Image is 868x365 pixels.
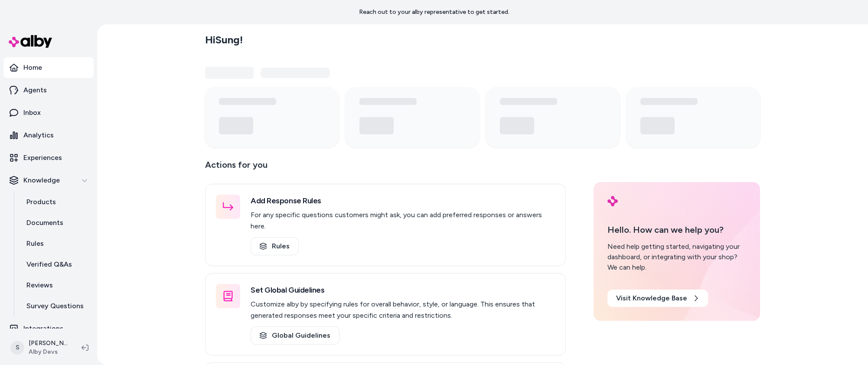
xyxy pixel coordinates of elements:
a: Experiences [3,147,94,168]
a: Survey Questions [18,296,94,316]
a: Reviews [18,275,94,296]
button: Knowledge [3,170,94,191]
a: Home [3,57,94,78]
img: alby Logo [607,196,618,206]
h3: Add Response Rules [251,195,555,207]
p: Products [26,197,56,207]
a: Rules [18,233,94,254]
p: Integrations [23,323,63,334]
p: Analytics [23,130,54,140]
p: Survey Questions [26,301,84,311]
p: Documents [26,218,63,228]
p: Actions for you [205,158,566,179]
div: Need help getting started, navigating your dashboard, or integrating with your shop? We can help. [607,241,746,273]
p: Knowledge [23,175,60,186]
button: S[PERSON_NAME]Alby Devs [5,334,75,362]
p: For any specific questions customers might ask, you can add preferred responses or answers here. [251,209,555,232]
p: Reach out to your alby representative to get started. [359,8,509,16]
a: Global Guidelines [251,326,339,345]
h2: Hi Sung ! [205,33,243,46]
p: Verified Q&As [26,259,72,270]
img: alby Logo [9,35,52,48]
p: Hello. How can we help you? [607,223,746,236]
p: Rules [26,238,44,249]
p: Inbox [23,108,41,118]
a: Verified Q&As [18,254,94,275]
a: Inbox [3,102,94,123]
p: Home [23,62,42,73]
a: Analytics [3,125,94,146]
p: Customize alby by specifying rules for overall behavior, style, or language. This ensures that ge... [251,299,555,321]
span: Alby Devs [29,348,68,356]
a: Agents [3,80,94,101]
p: Agents [23,85,47,95]
p: Reviews [26,280,53,290]
a: Products [18,192,94,212]
span: S [10,341,24,355]
a: Visit Knowledge Base [607,290,708,307]
a: Documents [18,212,94,233]
p: [PERSON_NAME] [29,339,68,348]
a: Rules [251,237,299,255]
p: Experiences [23,153,62,163]
a: Integrations [3,318,94,339]
h3: Set Global Guidelines [251,284,555,296]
